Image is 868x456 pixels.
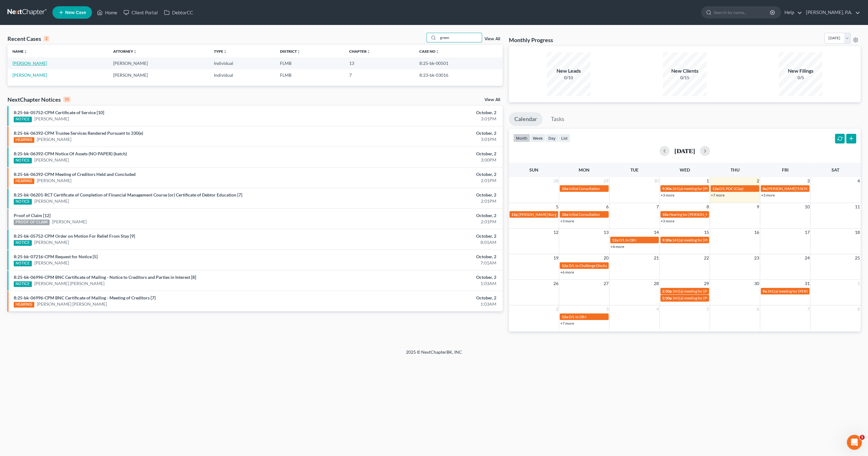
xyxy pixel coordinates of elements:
td: Individual [209,57,275,69]
div: NOTICE [14,281,32,287]
h3: Monthly Progress [509,36,553,44]
span: 5 [706,305,710,313]
span: 9:30a [662,186,672,191]
a: 8:25-bk-05752-CPM Certificate of Service [10] [14,110,104,115]
div: Recent Cases [7,35,49,42]
div: 3:01PM [340,136,496,143]
span: 31 [804,280,810,287]
a: +3 more [661,193,674,197]
a: [PERSON_NAME] [34,116,69,122]
span: 7 [656,203,659,211]
span: Hearing for [PERSON_NAME], 3rd and [PERSON_NAME] [669,212,762,217]
span: 6 [605,203,609,211]
span: 26 [552,280,559,287]
span: 12a [562,263,568,268]
span: 12a [712,186,719,191]
span: [PERSON_NAME]'S SCHEDULE [767,186,819,191]
a: +7 more [560,321,574,326]
button: week [530,134,546,142]
span: 28 [552,177,559,185]
div: 2:01PM [340,198,496,204]
div: 1:03AM [340,301,496,307]
span: 13 [603,229,609,236]
span: 341(a) meeting for [PERSON_NAME] [672,186,732,191]
a: [PERSON_NAME] [PERSON_NAME] [34,280,104,287]
div: October, 2 [340,109,496,116]
span: 8 [857,305,861,313]
a: [PERSON_NAME] [34,198,69,204]
div: 7:01AM [340,260,496,266]
span: 12a [562,314,568,319]
a: [PERSON_NAME] [52,219,87,225]
a: [PERSON_NAME] [37,136,71,143]
a: 8:25-bk-05752-CPM Order on Motion For Relief From Stay [9] [14,233,135,239]
span: 14 [653,229,659,236]
a: +7 more [711,193,725,197]
a: Home [94,7,120,18]
a: [PERSON_NAME] [12,61,47,66]
div: October, 2 [340,274,496,280]
div: HEARING [14,302,34,308]
div: NOTICE [14,261,32,266]
td: 13 [344,57,414,69]
span: Fri [782,167,788,172]
a: [PERSON_NAME] [34,239,69,245]
div: HEARING [14,137,34,143]
div: 1:03AM [340,280,496,287]
a: 8:25-bk-06201-RCT Certificate of Completion of Financial Management Course (or) Certificate of De... [14,192,242,197]
span: 19 [552,254,559,262]
div: 2 [44,36,49,41]
span: Wed [679,167,690,172]
span: 2:30p [662,289,672,293]
a: [PERSON_NAME] [12,72,47,78]
button: month [513,134,530,142]
div: 2025 © NextChapterBK, INC [256,349,612,360]
span: D/L to OBJ [568,314,586,319]
span: D/L to Challenge Dischargeability (Clay) [568,263,633,268]
span: Thu [731,167,740,172]
a: View All [485,37,500,41]
a: 8:25-bk-06996-CPM BNC Certificate of Mailing - Meeting of Creditors [7] [14,295,156,300]
span: 10a [562,186,568,191]
a: 8:25-bk-07216-CPM Request for Notice [5] [14,254,98,259]
a: Attorneyunfold_more [113,49,137,54]
span: 24 [804,254,810,262]
div: 10 [63,97,70,102]
a: [PERSON_NAME] [34,157,69,163]
a: View All [485,98,500,102]
span: Sun [529,167,538,172]
div: 3:01PM [340,116,496,122]
div: October, 2 [340,192,496,198]
span: 12 [552,229,559,236]
span: 18 [854,229,861,236]
a: Tasks [545,112,570,126]
div: New Clients [663,67,706,75]
span: 27 [603,280,609,287]
span: 29 [703,280,710,287]
span: Sat [832,167,839,172]
span: 11 [854,203,861,211]
td: [PERSON_NAME] [108,57,209,69]
td: 7 [344,69,414,81]
span: 8a [763,186,767,191]
div: October, 2 [340,212,496,219]
a: 8:25-bk-06996-CPM BNC Certificate of Mailing - Notice to Creditors and Parties in Interest [8] [14,274,196,280]
span: 2 [555,305,559,313]
a: +4 more [610,244,624,249]
i: unfold_more [223,50,227,54]
span: 4 [857,177,861,185]
a: Client Portal [120,7,161,18]
div: New Leads [547,67,591,75]
span: 2:30p [662,296,672,300]
div: 2:01PM [340,219,496,225]
a: Proof of Claim [12] [14,213,51,218]
div: NOTICE [14,199,32,205]
span: [PERSON_NAME] Burgers at Elks [518,212,572,217]
input: Search by name... [714,7,771,18]
div: NOTICE [14,240,32,246]
a: [PERSON_NAME] [34,260,69,266]
span: 22 [703,254,710,262]
a: Case Nounfold_more [419,49,439,54]
div: October, 2 [340,254,496,260]
button: day [546,134,558,142]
